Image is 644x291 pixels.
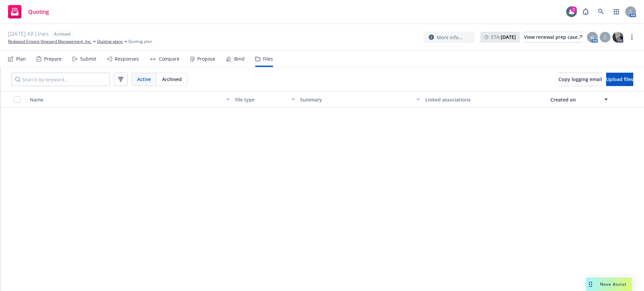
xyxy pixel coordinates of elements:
[606,73,633,86] button: Upload files
[234,56,245,62] div: Bind
[27,91,232,107] button: Name
[612,32,623,43] img: photo
[610,5,623,18] a: Switch app
[298,91,423,107] button: Summary
[558,73,602,86] button: Copy logging email
[128,39,152,45] span: Quoting plan
[8,39,92,45] a: Redwood Empire Vineyard Management, Inc.
[137,76,151,83] span: Active
[606,76,633,82] span: Upload files
[30,96,222,103] div: Name
[54,31,70,37] span: Archived
[8,30,49,39] span: [DATE] All Lines
[14,96,20,103] input: Select all
[5,2,52,21] a: Quoting
[159,56,179,62] div: Compare
[263,56,273,62] div: Files
[423,32,475,43] button: More info...
[437,34,463,41] span: More info...
[425,96,545,103] div: Linked associations
[423,91,548,107] button: Linked associations
[591,34,594,41] span: G
[586,278,632,291] button: Nova Assist
[44,56,62,62] div: Prepare
[579,5,592,18] a: Report a Bug
[197,56,215,62] div: Propose
[28,9,49,14] span: Quoting
[600,281,627,287] span: Nova Assist
[11,73,110,86] input: Search by keyword...
[501,34,516,40] strong: [DATE]
[97,39,123,45] a: Quoting plans
[80,56,96,62] div: Submit
[300,96,413,103] div: Summary
[232,91,298,107] button: File type
[586,278,595,291] div: Drag to move
[16,56,26,62] div: Plan
[628,33,636,41] a: more
[550,96,600,103] div: Created on
[524,32,582,43] a: View renewal prep case
[594,5,608,18] a: Search
[162,76,182,83] span: Archived
[115,56,139,62] div: Responses
[235,96,287,103] div: File type
[548,91,610,107] button: Created on
[558,76,602,82] span: Copy logging email
[571,5,577,11] div: 1
[491,33,516,41] span: ETA :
